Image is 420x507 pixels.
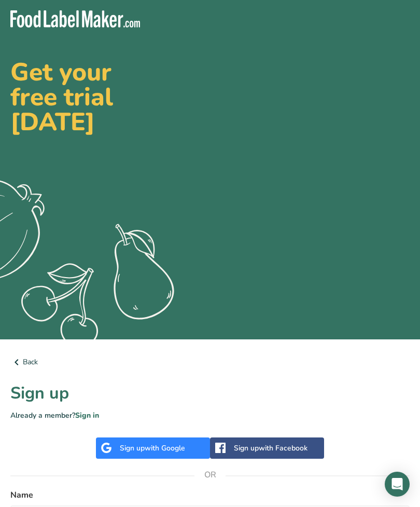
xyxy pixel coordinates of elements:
a: Sign in [75,410,99,420]
h1: Sign up [10,381,410,406]
div: Sign up [234,443,307,454]
h2: Get your free trial [DATE] [10,60,410,134]
span: OR [194,459,226,490]
div: Sign up [120,443,185,454]
a: Back [10,356,410,368]
img: Food Label Maker [10,10,140,28]
div: Open Intercom Messenger [385,472,410,497]
span: with Google [145,443,185,453]
p: Already a member? [10,410,410,421]
span: with Facebook [259,443,307,453]
label: Name [10,489,410,501]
